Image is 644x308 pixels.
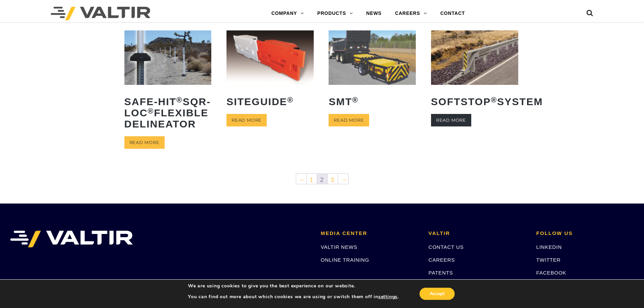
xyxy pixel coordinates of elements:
[265,7,311,20] a: COMPANY
[188,283,399,289] p: We are using cookies to give you the best experience on our website.
[429,231,526,236] h2: VALTIR
[420,288,455,300] button: Accept
[536,244,562,250] a: LINKEDIN
[311,7,360,20] a: PRODUCTS
[329,91,416,112] h2: SMT
[124,91,212,135] h2: Safe-Hit SQR-LOC Flexible Delineator
[431,114,471,126] a: Read more about “SoftStop® System”
[329,114,369,126] a: Read more about “SMT®”
[287,96,294,104] sup: ®
[296,174,306,184] a: ←
[429,257,455,263] a: CAREERS
[491,96,497,104] sup: ®
[536,231,634,236] h2: FOLLOW US
[321,231,419,236] h2: MEDIA CENTER
[359,7,388,20] a: NEWS
[226,114,267,126] a: Read more about “SiteGuide®”
[431,30,518,85] img: SoftStop System End Terminal
[378,294,398,300] button: settings
[388,7,434,20] a: CAREERS
[328,174,338,184] a: 3
[429,270,453,276] a: PATENTS
[226,91,314,112] h2: SiteGuide
[429,244,464,250] a: CONTACT US
[338,174,348,184] a: →
[321,257,369,263] a: ONLINE TRAINING
[431,30,518,112] a: SoftStop®System
[124,30,212,135] a: Safe-Hit®SQR-LOC®Flexible Delineator
[433,7,472,20] a: CONTACT
[329,30,416,112] a: SMT®
[176,96,183,104] sup: ®
[321,244,357,250] a: VALTIR NEWS
[431,91,518,112] h2: SoftStop System
[124,173,520,187] nav: Product Pagination
[352,96,359,104] sup: ®
[536,257,560,263] a: TWITTER
[10,231,133,247] img: VALTIR
[51,7,150,20] img: Valtir
[317,174,327,184] span: 2
[536,270,566,276] a: FACEBOOK
[148,107,154,115] sup: ®
[188,294,399,300] p: You can find out more about which cookies we are using or switch them off in .
[226,30,314,112] a: SiteGuide®
[124,136,165,149] a: Read more about “Safe-Hit® SQR-LOC® Flexible Delineator”
[307,174,317,184] a: 1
